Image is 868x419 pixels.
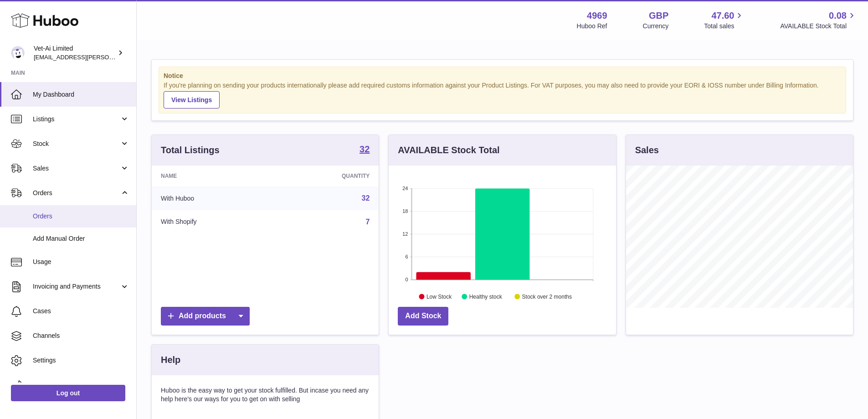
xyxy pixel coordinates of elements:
text: 12 [403,231,408,237]
a: Add Stock [398,307,448,326]
span: Settings [33,356,129,365]
span: Add Manual Order [33,234,129,243]
span: Listings [33,115,120,124]
span: Orders [33,189,120,197]
strong: 32 [360,145,370,154]
text: 18 [403,208,408,214]
a: 7 [365,218,370,226]
p: Huboo is the easy way to get your stock fulfilled. But incase you need any help here's our ways f... [161,386,370,403]
th: Quantity [274,166,379,186]
div: Vet-Ai Limited [34,44,116,62]
text: Low Stock [426,293,452,300]
div: Huboo Ref [577,22,607,31]
h3: AVAILABLE Stock Total [398,144,499,156]
h3: Help [161,354,180,366]
span: My Dashboard [33,90,129,99]
span: AVAILABLE Stock Total [780,22,857,31]
text: 24 [403,186,408,191]
span: Usage [33,258,129,266]
text: Stock over 2 months [522,293,572,300]
td: With Shopify [152,210,274,234]
td: With Huboo [152,186,274,210]
span: Orders [33,212,129,221]
span: Stock [33,140,120,148]
span: [EMAIL_ADDRESS][PERSON_NAME][DOMAIN_NAME] [34,53,183,61]
div: If you're planning on sending your products internationally please add required customs informati... [164,81,841,109]
span: Total sales [704,22,745,31]
strong: 4969 [587,10,607,22]
text: 0 [406,277,408,282]
span: 47.60 [711,10,734,22]
span: Channels [33,331,129,340]
text: 6 [406,254,408,259]
a: View Listings [164,91,220,109]
a: 32 [360,145,370,155]
a: 32 [362,194,370,202]
div: Currency [643,22,669,31]
h3: Sales [635,144,659,156]
a: Log out [11,385,125,401]
span: Sales [33,164,120,173]
span: Returns [33,381,129,389]
h3: Total Listings [161,144,220,156]
strong: Notice [164,72,841,80]
strong: GBP [649,10,668,22]
span: 0.08 [829,10,847,22]
text: Healthy stock [469,293,503,300]
th: Name [152,166,274,186]
a: Add products [161,307,250,326]
span: Invoicing and Payments [33,282,120,291]
img: abbey.fraser-roe@vet-ai.com [11,46,25,60]
a: 47.60 Total sales [704,10,745,31]
span: Cases [33,307,129,316]
a: 0.08 AVAILABLE Stock Total [780,10,857,31]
